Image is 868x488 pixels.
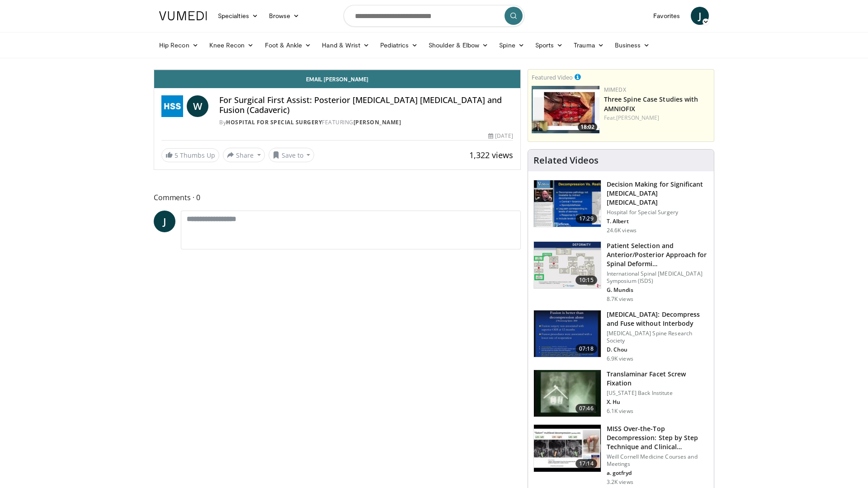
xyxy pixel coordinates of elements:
a: Hospital for Special Surgery [226,118,322,126]
p: a. gotfryd [607,469,708,477]
a: Hip Recon [154,36,204,54]
img: 97801bed-5de1-4037-bed6-2d7170b090cf.150x105_q85_crop-smart_upscale.jpg [534,310,601,357]
span: 17:14 [576,459,597,468]
a: Foot & Ankle [259,36,317,54]
a: [PERSON_NAME] [354,118,401,126]
a: Favorites [648,7,685,25]
p: Hospital for Special Surgery [607,209,708,216]
a: J [154,211,175,232]
a: Knee Recon [204,36,259,54]
p: 3.2K views [607,479,633,486]
span: 17:29 [576,214,597,223]
p: D. Chou [607,346,708,353]
video-js: Video Player [154,70,520,70]
a: Browse [264,7,305,25]
p: International Spinal [MEDICAL_DATA] Symposium (ISDS) [607,270,708,285]
p: T. Albert [607,218,708,225]
div: Feat. [604,114,710,122]
a: Email [PERSON_NAME] [154,70,520,88]
span: 07:46 [576,404,597,413]
img: 34c974b5-e942-4b60-b0f4-1f83c610957b.150x105_q85_crop-smart_upscale.jpg [532,86,599,133]
p: 6.9K views [607,355,633,362]
a: 17:14 MISS Over-the-Top Decompression: Step by Step Technique and Clinical… Weill Cornell Medicin... [533,424,708,486]
a: Hand & Wrist [316,36,375,54]
p: 8.7K views [607,296,633,303]
button: Share [223,148,265,162]
span: Comments 0 [154,192,521,203]
h4: For Surgical First Assist: Posterior [MEDICAL_DATA] [MEDICAL_DATA] and Fusion (Cadaveric) [219,95,513,115]
a: MIMEDX [604,86,626,94]
a: Specialties [212,7,264,25]
p: [US_STATE] Back Institute [607,389,708,397]
h3: Translaminar Facet Screw Fixation [607,370,708,388]
h3: MISS Over-the-Top Decompression: Step by Step Technique and Clinical… [607,424,708,451]
p: 6.1K views [607,408,633,415]
a: [PERSON_NAME] [616,114,659,122]
div: By FEATURING [219,118,513,127]
a: Sports [530,36,569,54]
img: VuMedi Logo [159,11,207,20]
h3: [MEDICAL_DATA]: Decompress and Fuse without Interbody [607,310,708,328]
img: Hospital for Special Surgery [161,95,183,117]
p: X. Hu [607,399,708,406]
small: Featured Video [532,73,573,81]
h3: Decision Making for Significant [MEDICAL_DATA] [MEDICAL_DATA] [607,180,708,207]
a: 07:18 [MEDICAL_DATA]: Decompress and Fuse without Interbody [MEDICAL_DATA] Spine Research Society... [533,310,708,362]
a: 18:02 [532,86,599,133]
h4: Related Videos [533,155,599,166]
a: 17:29 Decision Making for Significant [MEDICAL_DATA] [MEDICAL_DATA] Hospital for Special Surgery ... [533,180,708,234]
a: W [187,95,208,117]
span: 07:18 [576,344,597,353]
a: Trauma [568,36,609,54]
input: Search topics, interventions [344,5,524,27]
a: Three Spine Case Studies with AMNIOFIX [604,95,698,113]
a: 10:15 Patient Selection and Anterior/Posterior Approach for Spinal Deformi… International Spinal ... [533,241,708,303]
a: Shoulder & Elbow [423,36,494,54]
span: 10:15 [576,276,597,285]
a: 5 Thumbs Up [161,148,219,162]
p: Weill Cornell Medicine Courses and Meetings [607,453,708,468]
h3: Patient Selection and Anterior/Posterior Approach for Spinal Deformi… [607,241,708,268]
p: [MEDICAL_DATA] Spine Research Society [607,330,708,344]
img: beefc228-5859-4966-8bc6-4c9aecbbf021.150x105_q85_crop-smart_upscale.jpg [534,242,601,289]
span: 1,322 views [469,150,513,160]
p: G. Mundis [607,286,708,294]
button: Save to [269,148,315,162]
p: 24.6K views [607,227,637,234]
a: 07:46 Translaminar Facet Screw Fixation [US_STATE] Back Institute X. Hu 6.1K views [533,370,708,418]
a: Business [609,36,656,54]
img: 316497_0000_1.png.150x105_q85_crop-smart_upscale.jpg [534,180,601,227]
img: 48771_0000_3.png.150x105_q85_crop-smart_upscale.jpg [534,370,601,417]
a: Pediatrics [375,36,423,54]
span: 5 [175,151,178,160]
span: 18:02 [578,123,597,131]
a: J [691,7,709,25]
img: 8bbb5a92-0805-470d-8909-c99d56b1b368.150x105_q85_crop-smart_upscale.jpg [534,425,601,472]
div: [DATE] [488,132,513,140]
a: Spine [494,36,529,54]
